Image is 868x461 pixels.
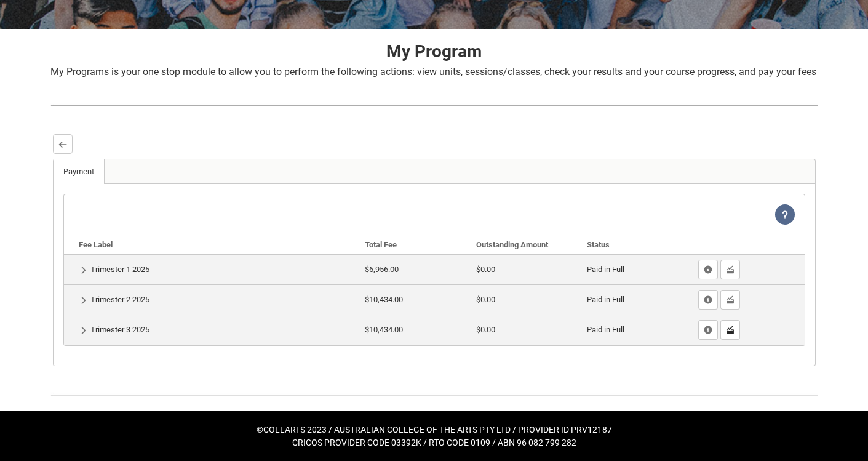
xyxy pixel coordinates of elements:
lightning-formatted-number: $0.00 [476,265,495,274]
button: Show Fee Lines [698,320,718,340]
button: Back [53,134,73,154]
span: My Programs is your one stop module to allow you to perform the following actions: view units, se... [50,66,816,78]
img: REDU_GREY_LINE [50,99,818,112]
button: Show Details [79,295,89,305]
button: Show Details [79,325,89,335]
b: Fee Label [79,240,113,249]
button: Show Fee Lines [698,260,718,279]
td: Paid in Full [582,254,693,284]
button: Show Fee Lines [698,290,718,310]
b: Total Fee [365,240,397,249]
lightning-formatted-number: $0.00 [476,325,495,334]
lightning-formatted-number: $6,956.00 [365,265,399,274]
button: Show Past Payments [720,260,740,279]
td: Paid in Full [582,284,693,315]
b: Outstanding Amount [476,240,548,249]
td: Paid in Full [582,315,693,345]
td: Trimester 3 2025 [64,315,360,345]
lightning-icon: View Help [775,204,795,225]
lightning-formatted-number: $0.00 [476,295,495,304]
b: Status [587,240,610,249]
button: Show Past Payments [720,290,740,310]
span: View Help [775,209,795,218]
button: Show Past Payments [720,320,740,340]
strong: My Program [386,41,482,62]
lightning-formatted-number: $10,434.00 [365,325,403,334]
button: Show Details [79,265,89,275]
a: Payment [54,159,105,184]
lightning-formatted-number: $10,434.00 [365,295,403,304]
img: REDU_GREY_LINE [50,388,818,401]
td: Trimester 1 2025 [64,254,360,284]
td: Trimester 2 2025 [64,284,360,315]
